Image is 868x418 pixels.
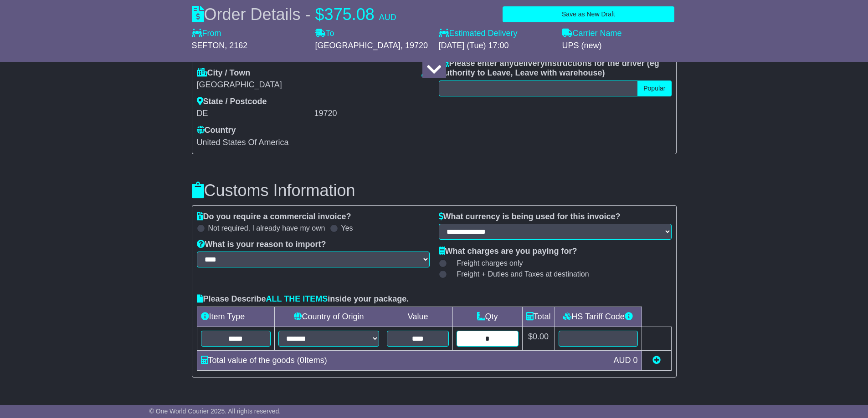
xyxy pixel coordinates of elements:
span: 0.00 [533,332,549,341]
td: HS Tariff Code [555,307,642,327]
span: 0 [300,356,304,365]
a: Add new item [652,356,661,365]
div: [DATE] (Tue) 17:00 [439,41,553,51]
label: To [315,29,334,39]
td: Country of Origin [275,307,383,327]
h3: Customs Information [192,181,677,200]
div: DE [197,109,312,119]
label: Carrier Name [562,29,622,39]
td: $ [522,327,555,350]
div: UPS (new) [562,41,677,51]
label: Please Describe inside your package. [197,294,409,304]
label: What currency is being used for this invoice? [439,212,621,222]
td: Total [522,307,555,327]
span: $ [315,5,324,24]
button: Popular [637,81,671,96]
span: 0 [633,356,637,365]
div: Order Details - [192,5,396,24]
label: Not required, I already have my own [208,224,325,232]
div: Total value of the goods ( Items) [196,354,609,367]
label: State / Postcode [197,97,267,107]
td: Item Type [197,307,275,327]
td: Value [383,307,452,327]
div: 19720 [314,109,430,119]
div: [GEOGRAPHIC_DATA] [197,80,430,90]
span: United States Of America [197,138,289,147]
span: Freight + Duties and Taxes at destination [457,270,589,278]
span: , 19720 [401,41,428,50]
span: AUD [613,356,631,365]
label: Do you require a commercial invoice? [197,212,351,222]
label: Yes [341,224,353,232]
label: City / Town [197,68,251,78]
label: What charges are you paying for? [439,247,577,257]
label: What is your reason to import? [197,240,326,250]
td: Qty [452,307,522,327]
span: SEFTON [192,41,225,50]
label: Country [197,126,236,136]
span: © One World Courier 2025. All rights reserved. [149,408,281,415]
label: Freight charges only [446,259,523,267]
span: , 2162 [225,41,247,50]
span: AUD [379,13,396,22]
button: Save as New Draft [503,6,674,22]
label: From [192,29,221,39]
span: ALL THE ITEMS [266,294,328,303]
span: [GEOGRAPHIC_DATA] [315,41,401,50]
span: 375.08 [324,5,375,24]
label: Estimated Delivery [439,29,553,39]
